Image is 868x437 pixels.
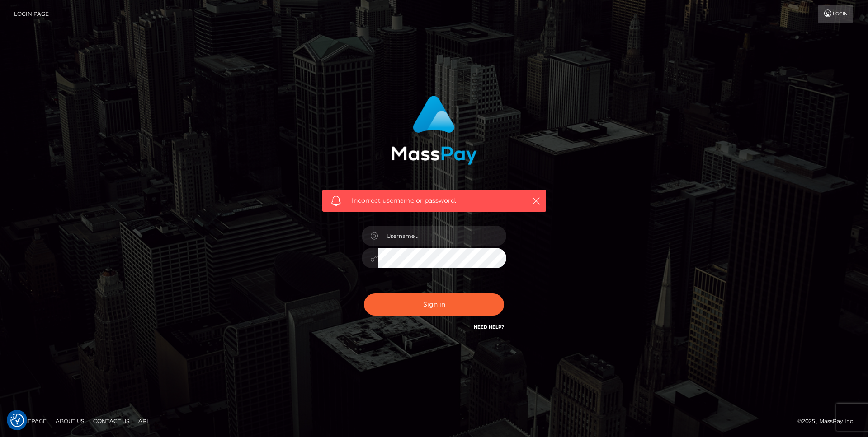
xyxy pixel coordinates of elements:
[90,414,133,428] a: Contact Us
[378,226,506,246] input: Username...
[10,414,24,427] button: Consent Preferences
[818,5,853,23] a: Login
[797,416,861,426] div: © 2025 , MassPay Inc.
[52,414,88,428] a: About Us
[10,414,24,427] img: Revisit consent button
[391,96,477,165] img: MassPay Login
[364,293,504,316] button: Sign in
[352,196,517,205] span: Incorrect username or password.
[135,414,152,428] a: API
[10,414,50,428] a: Homepage
[474,324,504,330] a: Need Help?
[14,5,49,23] a: Login Page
